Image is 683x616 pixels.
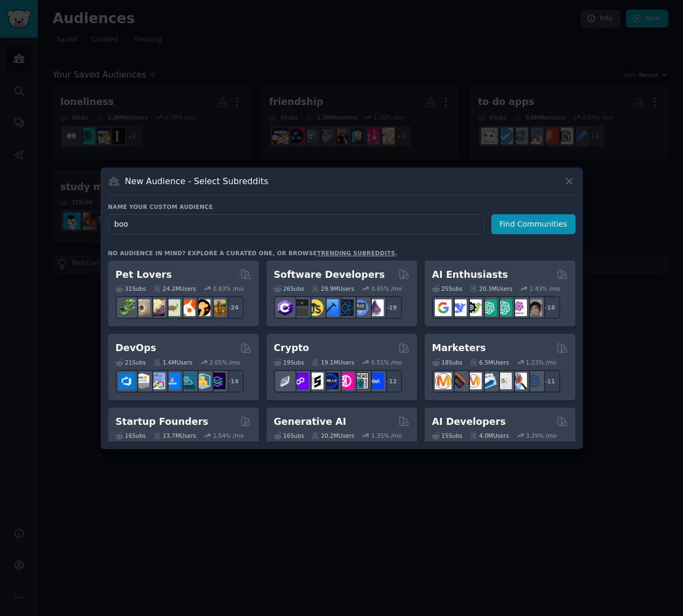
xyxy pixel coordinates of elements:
h2: DevOps [116,341,157,355]
h2: Marketers [432,341,486,355]
div: 0.51 % /mo [371,359,402,366]
div: 15 Sub s [432,432,462,439]
div: + 14 [221,370,244,393]
img: azuredevops [118,373,135,389]
img: platformengineering [179,373,195,389]
img: MarketingResearch [510,373,527,389]
input: Pick a short name, like "Digital Marketers" or "Movie-Goers" [108,214,484,234]
img: Emailmarketing [480,373,497,389]
img: elixir [367,299,384,316]
img: web3 [322,373,339,389]
img: GoogleGeminiAI [435,299,452,316]
div: 26 Sub s [274,285,304,292]
img: learnjavascript [307,299,323,316]
img: csharp [277,299,293,316]
img: software [292,299,308,316]
div: 13.7M Users [153,432,196,439]
div: 4.0M Users [470,432,509,439]
img: chatgpt_prompts_ [495,299,512,316]
img: bigseo [450,373,467,389]
div: 24.2M Users [153,285,196,292]
div: 16 Sub s [116,432,146,439]
img: googleads [495,373,512,389]
div: 1.54 % /mo [213,432,244,439]
img: defi_ [367,373,384,389]
div: 1.35 % /mo [371,432,402,439]
div: 31 Sub s [116,285,146,292]
button: Find Communities [491,214,575,234]
img: defiblockchain [337,373,354,389]
img: AWS_Certified_Experts [133,373,150,389]
div: 3.29 % /mo [526,432,557,439]
h2: Crypto [274,341,309,355]
div: 2.05 % /mo [209,359,240,366]
div: + 12 [379,370,402,393]
div: 29.9M Users [312,285,354,292]
div: 25 Sub s [432,285,462,292]
img: herpetology [118,299,135,316]
div: + 19 [379,296,402,319]
h2: Generative AI [274,415,347,429]
div: + 18 [538,296,560,319]
div: 2.43 % /mo [530,285,560,292]
h2: Software Developers [274,268,385,282]
img: reactnative [337,299,354,316]
img: PetAdvice [194,299,210,316]
img: 0xPolygon [292,373,308,389]
div: + 24 [221,296,244,319]
h3: Name your custom audience [108,203,575,211]
div: 0.83 % /mo [213,285,244,292]
h3: New Audience - Select Subreddits [125,176,268,187]
img: dogbreed [209,299,226,316]
div: 19.1M Users [312,359,354,366]
img: ethfinance [277,373,293,389]
div: 0.45 % /mo [371,285,402,292]
div: No audience in mind? Explore a curated one, or browse . [108,249,398,257]
div: 19 Sub s [274,359,304,366]
a: trending subreddits [317,250,395,256]
img: DevOpsLinks [164,373,180,389]
img: OnlineMarketing [525,373,542,389]
img: cockatiel [179,299,195,316]
div: 16 Sub s [274,432,304,439]
img: AskComputerScience [352,299,369,316]
div: 20.3M Users [470,285,512,292]
img: CryptoNews [352,373,369,389]
img: iOSProgramming [322,299,339,316]
img: ballpython [133,299,150,316]
img: leopardgeckos [149,299,165,316]
div: 21 Sub s [116,359,146,366]
img: AskMarketing [465,373,482,389]
img: aws_cdk [194,373,210,389]
img: PlatformEngineers [209,373,226,389]
img: AItoolsCatalog [465,299,482,316]
div: 20.2M Users [312,432,354,439]
h2: AI Developers [432,415,506,429]
div: 1.23 % /mo [526,359,557,366]
div: 18 Sub s [432,359,462,366]
div: 1.6M Users [153,359,193,366]
img: Docker_DevOps [149,373,165,389]
img: DeepSeek [450,299,467,316]
img: chatgpt_promptDesign [480,299,497,316]
img: OpenAIDev [510,299,527,316]
img: turtle [164,299,180,316]
img: ArtificalIntelligence [525,299,542,316]
div: + 11 [538,370,560,393]
div: 6.5M Users [470,359,509,366]
img: content_marketing [435,373,452,389]
h2: AI Enthusiasts [432,268,508,282]
img: ethstaker [307,373,323,389]
h2: Startup Founders [116,415,208,429]
h2: Pet Lovers [116,268,172,282]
